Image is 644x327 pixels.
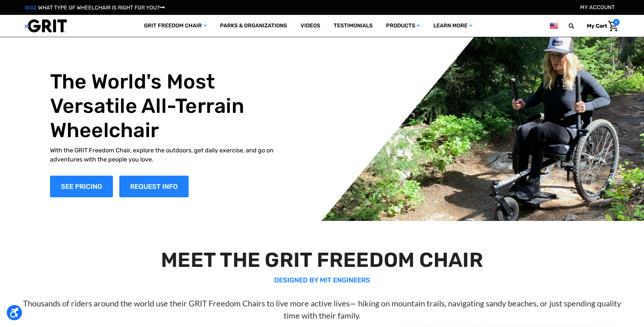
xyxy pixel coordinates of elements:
iframe: Tidio Chat [552,283,641,315]
a: Account [580,4,615,10]
p: With the GRIT Freedom Chair, explore the outdoors, get daily exercise, and go on adventures with ... [50,146,289,164]
a: Cart with 0 items [582,19,620,33]
a: Testimonials [327,15,379,37]
a: Products [379,15,427,37]
p: DESIGNED BY MIT ENGINEERS [16,275,628,285]
h1: The World's Most Versatile All-Terrain Wheelchair [50,70,289,143]
a: Shop Now [50,176,113,197]
img: GRIT All-Terrain Wheelchair and Mobility Equipment [25,19,67,33]
a: Learn More [427,15,479,37]
h2: MEET THE GRIT FREEDOM CHAIR [16,248,628,272]
img: us.png [550,22,558,30]
p: Thousands of riders around the world use their GRIT Freedom Chairs to live more active lives— hik... [16,297,628,322]
a: Videos [294,15,327,37]
span: 0 [613,19,620,26]
a: Slide number 1, Request Information [119,176,189,197]
span: QUIZ: [25,4,38,11]
img: Cart [608,21,618,31]
a: GRIT Freedom Chair [137,15,213,37]
a: Parks & Organizations [213,15,294,37]
span: My Cart [587,23,607,29]
a: QUIZ:WHAT TYPE OF WHEELCHAIR IS RIGHT FOR YOU? [25,4,165,11]
input: Search [572,19,582,33]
